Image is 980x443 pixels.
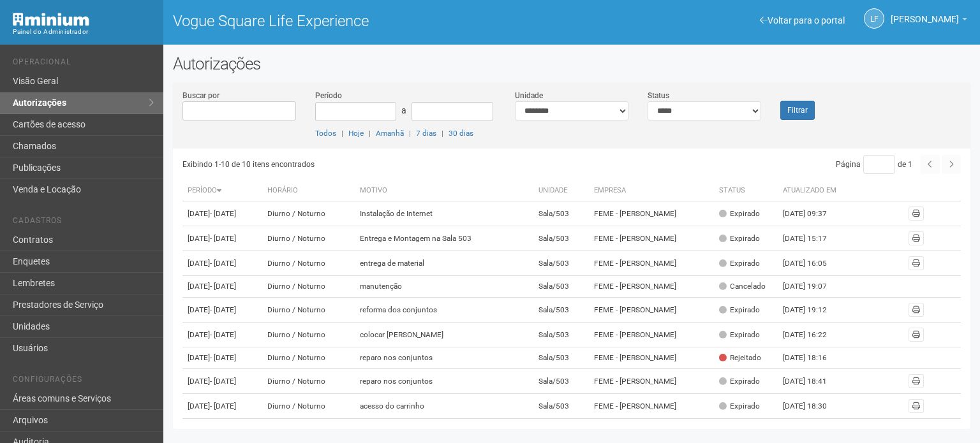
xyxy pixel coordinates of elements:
td: FEME - [PERSON_NAME] [589,226,715,251]
td: reparo nos conjuntos [355,369,533,394]
th: Período [182,180,262,201]
a: Amanhã [376,129,404,138]
span: Letícia Florim [891,2,959,24]
span: a [401,105,406,115]
img: Minium [13,13,89,26]
td: [DATE] [182,201,262,226]
th: Empresa [589,180,715,201]
span: - [DATE] [210,234,236,243]
span: | [409,129,411,138]
td: Sala/503 [533,323,589,347]
label: Período [315,90,342,101]
td: [DATE] [182,226,262,251]
th: Status [714,180,778,201]
td: Diurno / Noturno [262,347,355,369]
div: Expirado [719,208,760,219]
th: Atualizado em [778,180,848,201]
td: [DATE] 19:12 [778,298,848,323]
div: Expirado [719,258,760,269]
span: - [DATE] [210,282,236,291]
span: - [DATE] [210,209,236,218]
td: FEME - [PERSON_NAME] [589,369,715,394]
td: FEME - [PERSON_NAME] [589,276,715,298]
td: Diurno / Noturno [262,369,355,394]
div: Expirado [719,376,760,387]
a: [PERSON_NAME] [891,16,967,26]
td: [DATE] [182,323,262,347]
th: Motivo [355,180,533,201]
td: Instalação de Internet [355,201,533,226]
span: - [DATE] [210,259,236,268]
td: Diurno / Noturno [262,201,355,226]
td: [DATE] 18:41 [778,369,848,394]
td: Diurno / Noturno [262,226,355,251]
td: Diurno / Noturno [262,298,355,323]
span: | [442,129,443,138]
td: [DATE] [182,298,262,323]
span: - [DATE] [210,402,236,410]
td: FEME - [PERSON_NAME] [589,347,715,369]
a: 30 dias [449,129,473,138]
td: reforma dos conjuntos [355,298,533,323]
td: FEME - [PERSON_NAME] [589,298,715,323]
div: Expirado [719,305,760,316]
label: Status [648,90,669,101]
td: FEME - [PERSON_NAME] [589,251,715,276]
td: Sala/503 [533,298,589,323]
span: - [DATE] [210,330,236,339]
td: Sala/503 [533,394,589,419]
td: acesso do carrinho [355,394,533,419]
td: [DATE] 09:37 [778,201,848,226]
td: Diurno / Noturno [262,251,355,276]
td: manutenção [355,276,533,298]
div: Exibindo 1-10 de 10 itens encontrados [182,155,572,174]
td: [DATE] 19:07 [778,276,848,298]
td: [DATE] 16:22 [778,323,848,347]
div: Cancelado [719,281,766,292]
td: FEME - [PERSON_NAME] [589,201,715,226]
td: [DATE] [182,251,262,276]
td: [DATE] 15:17 [778,226,848,251]
a: LF [864,8,884,29]
li: Cadastros [13,216,154,229]
button: Filtrar [780,101,815,120]
label: Buscar por [182,90,219,101]
a: 7 dias [416,129,436,138]
td: Sala/503 [533,369,589,394]
td: Sala/503 [533,251,589,276]
th: Unidade [533,180,589,201]
div: Rejeitado [719,352,761,363]
td: [DATE] 18:16 [778,347,848,369]
td: Sala/503 [533,276,589,298]
td: Entrega e Montagem na Sala 503 [355,226,533,251]
h2: Autorizações [173,54,970,73]
td: Diurno / Noturno [262,323,355,347]
span: - [DATE] [210,377,236,386]
td: Sala/503 [533,201,589,226]
li: Operacional [13,57,154,71]
div: Painel do Administrador [13,26,154,38]
span: - [DATE] [210,305,236,314]
td: FEME - [PERSON_NAME] [589,394,715,419]
h1: Vogue Square Life Experience [173,13,562,29]
td: [DATE] 18:30 [778,394,848,419]
td: [DATE] [182,369,262,394]
div: Expirado [719,401,760,412]
td: [DATE] [182,276,262,298]
td: Sala/503 [533,347,589,369]
a: Voltar para o portal [760,15,845,25]
td: colocar [PERSON_NAME] [355,323,533,347]
td: Diurno / Noturno [262,276,355,298]
td: Diurno / Noturno [262,394,355,419]
td: FEME - [PERSON_NAME] [589,323,715,347]
div: Expirado [719,233,760,244]
div: Expirado [719,330,760,340]
td: [DATE] [182,347,262,369]
td: [DATE] 16:05 [778,251,848,276]
li: Configurações [13,375,154,388]
span: | [341,129,343,138]
span: - [DATE] [210,353,236,362]
a: Todos [315,129,336,138]
span: | [369,129,371,138]
td: reparo nos conjuntos [355,347,533,369]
